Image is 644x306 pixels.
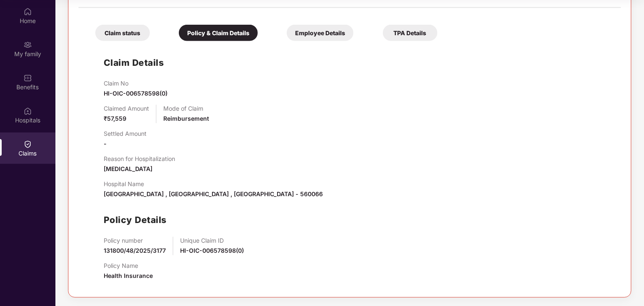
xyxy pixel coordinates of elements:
[104,56,164,70] h1: Claim Details
[104,115,126,122] span: ₹57,559
[104,105,149,112] p: Claimed Amount
[287,25,353,41] div: Employee Details
[104,155,175,162] p: Reason for Hospitalization
[163,115,209,122] span: Reimbursement
[104,190,323,197] span: [GEOGRAPHIC_DATA] , [GEOGRAPHIC_DATA] , [GEOGRAPHIC_DATA] - 560066
[180,237,244,244] p: Unique Claim ID
[104,237,166,244] p: Policy number
[179,25,258,41] div: Policy & Claim Details
[104,130,147,137] p: Settled Amount
[24,41,32,49] img: svg+xml;base64,PHN2ZyB3aWR0aD0iMjAiIGhlaWdodD0iMjAiIHZpZXdCb3g9IjAgMCAyMCAyMCIgZmlsbD0ibm9uZSIgeG...
[24,107,32,115] img: svg+xml;base64,PHN2ZyBpZD0iSG9zcGl0YWxzIiB4bWxucz0iaHR0cDovL3d3dy53My5vcmcvMjAwMC9zdmciIHdpZHRoPS...
[180,247,244,254] span: HI-OIC-006578598(0)
[383,25,437,41] div: TPA Details
[24,74,32,82] img: svg+xml;base64,PHN2ZyBpZD0iQmVuZWZpdHMiIHhtbG5zPSJodHRwOi8vd3d3LnczLm9yZy8yMDAwL3N2ZyIgd2lkdGg9Ij...
[104,80,168,87] p: Claim No
[104,165,152,172] span: [MEDICAL_DATA]
[163,105,209,112] p: Mode of Claim
[95,25,150,41] div: Claim status
[104,90,168,97] span: HI-OIC-006578598(0)
[104,262,153,269] p: Policy Name
[104,247,166,254] span: 131800/48/2025/3177
[104,140,107,147] span: -
[104,180,323,187] p: Hospital Name
[104,213,167,227] h1: Policy Details
[104,272,153,279] span: Health Insurance
[24,8,32,16] img: svg+xml;base64,PHN2ZyBpZD0iSG9tZSIgeG1sbnM9Imh0dHA6Ly93d3cudzMub3JnLzIwMDAvc3ZnIiB3aWR0aD0iMjAiIG...
[24,140,32,148] img: svg+xml;base64,PHN2ZyBpZD0iQ2xhaW0iIHhtbG5zPSJodHRwOi8vd3d3LnczLm9yZy8yMDAwL3N2ZyIgd2lkdGg9IjIwIi...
